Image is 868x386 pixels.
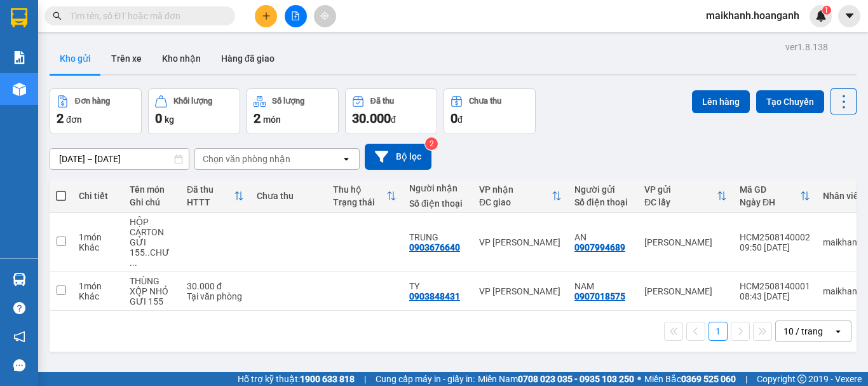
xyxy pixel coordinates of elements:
[479,237,562,247] div: VP [PERSON_NAME]
[365,144,431,170] button: Bộ lọc
[479,197,552,207] div: ĐC giao
[130,258,137,268] span: ...
[425,137,438,150] sup: 2
[644,286,727,296] div: [PERSON_NAME]
[815,10,827,22] img: icon-new-feature
[518,374,634,384] strong: 0708 023 035 - 0935 103 250
[473,179,568,213] th: Toggle SortBy
[50,149,189,169] input: Select a date range.
[13,302,25,314] span: question-circle
[57,111,64,126] span: 2
[740,184,800,195] div: Mã GD
[173,97,212,106] div: Khối lượng
[152,43,211,74] button: Kho nhận
[187,291,244,301] div: Tại văn phòng
[352,111,391,126] span: 30.000
[458,114,463,125] span: đ
[644,184,717,195] div: VP gửi
[238,372,355,386] span: Hỗ trợ kỹ thuật:
[574,232,632,242] div: AN
[333,184,386,195] div: Thu hộ
[345,88,437,134] button: Đã thu30.000đ
[681,374,736,384] strong: 0369 525 060
[376,372,475,386] span: Cung cấp máy in - giấy in:
[130,197,174,207] div: Ghi chú
[479,184,552,195] div: VP nhận
[740,242,810,252] div: 09:50 [DATE]
[13,331,25,343] span: notification
[574,291,625,301] div: 0907018575
[70,9,220,23] input: Tìm tên, số ĐT hoặc mã đơn
[257,191,320,201] div: Chưa thu
[740,197,800,207] div: Ngày ĐH
[79,281,117,291] div: 1 món
[844,10,855,22] span: caret-down
[740,232,810,242] div: HCM2508140002
[79,191,117,201] div: Chi tiết
[187,184,234,195] div: Đã thu
[165,114,174,125] span: kg
[637,376,641,382] span: ⚪️
[469,97,501,106] div: Chưa thu
[130,237,174,268] div: GỬI 155..CHƯA CƯỚC PR THU 30
[101,43,152,74] button: Trên xe
[745,372,747,386] span: |
[409,242,460,252] div: 0903676640
[409,291,460,301] div: 0903848431
[262,11,271,20] span: plus
[756,90,824,113] button: Tạo Chuyến
[79,232,117,242] div: 1 món
[478,372,634,386] span: Miền Nam
[187,281,244,291] div: 30.000 đ
[53,11,62,20] span: search
[155,111,162,126] span: 0
[130,184,174,195] div: Tên món
[50,43,101,74] button: Kho gửi
[130,296,174,307] div: GỬI 155
[797,375,806,383] span: copyright
[370,97,394,106] div: Đã thu
[644,372,736,386] span: Miền Bắc
[333,197,386,207] div: Trạng thái
[314,5,336,27] button: aim
[740,291,810,301] div: 08:43 [DATE]
[263,114,281,125] span: món
[692,90,750,113] button: Lên hàng
[479,286,562,296] div: VP [PERSON_NAME]
[409,232,466,242] div: TRUNG
[300,374,355,384] strong: 1900 633 818
[79,242,117,252] div: Khác
[696,8,810,24] span: maikhanh.hoanganh
[824,6,829,15] span: 1
[574,281,632,291] div: NAM
[733,179,817,213] th: Toggle SortBy
[247,88,339,134] button: Số lượng2món
[13,51,26,64] img: solution-icon
[13,83,26,96] img: warehouse-icon
[255,5,277,27] button: plus
[187,197,234,207] div: HTTT
[444,88,536,134] button: Chưa thu0đ
[574,197,632,207] div: Số điện thoại
[644,197,717,207] div: ĐC lấy
[130,217,174,237] div: HỘP CARTON
[66,114,82,125] span: đơn
[740,281,810,291] div: HCM2508140001
[833,326,843,336] svg: open
[79,291,117,301] div: Khác
[822,6,831,15] sup: 1
[180,179,250,213] th: Toggle SortBy
[320,11,329,20] span: aim
[291,11,300,20] span: file-add
[130,276,174,296] div: THÙNG XỐP NHỎ
[638,179,733,213] th: Toggle SortBy
[13,273,26,286] img: warehouse-icon
[285,5,307,27] button: file-add
[644,237,727,247] div: [PERSON_NAME]
[451,111,458,126] span: 0
[203,153,290,165] div: Chọn văn phòng nhận
[75,97,110,106] div: Đơn hàng
[409,281,466,291] div: TY
[409,183,466,193] div: Người nhận
[13,359,25,371] span: message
